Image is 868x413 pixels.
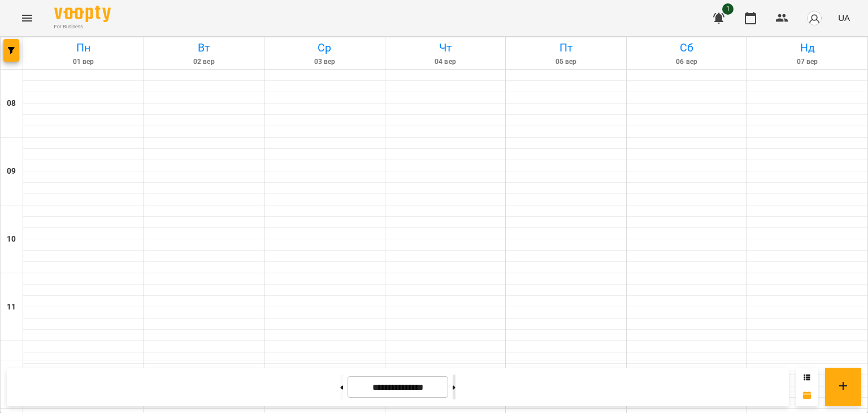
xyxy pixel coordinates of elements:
[14,5,41,32] button: Menu
[806,10,822,26] img: avatar_s.png
[7,165,16,178] h6: 09
[25,57,142,67] h6: 01 вер
[387,39,504,57] h6: Чт
[146,57,263,67] h6: 02 вер
[722,3,734,15] span: 1
[628,39,745,57] h6: Сб
[266,39,383,57] h6: Ср
[7,233,16,246] h6: 10
[54,23,111,31] span: For Business
[749,39,866,57] h6: Нд
[838,12,850,24] span: UA
[54,6,111,22] img: Voopty Logo
[7,97,16,110] h6: 08
[749,57,866,67] h6: 07 вер
[146,39,263,57] h6: Вт
[7,301,16,313] h6: 11
[628,57,745,67] h6: 06 вер
[25,39,142,57] h6: Пн
[507,39,624,57] h6: Пт
[387,57,504,67] h6: 04 вер
[834,7,854,28] button: UA
[266,57,383,67] h6: 03 вер
[507,57,624,67] h6: 05 вер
